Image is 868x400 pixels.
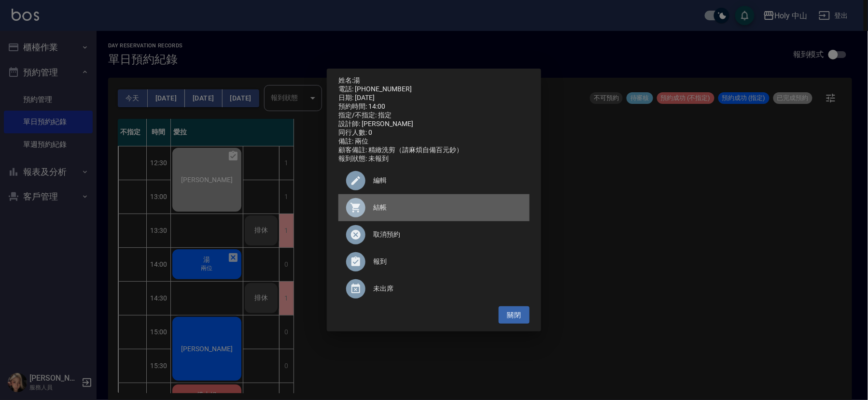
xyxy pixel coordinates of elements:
[499,306,530,324] button: 關閉
[338,120,530,129] div: 設計師: [PERSON_NAME]
[338,155,530,163] div: 報到狀態: 未報到
[338,275,530,302] div: 未出席
[338,221,530,248] div: 取消預約
[353,76,360,84] a: 湯
[338,137,530,146] div: 備註: 兩位
[338,102,530,111] div: 預約時間: 14:00
[373,257,522,267] span: 報到
[373,175,522,186] span: 編輯
[338,248,530,275] div: 報到
[338,129,530,137] div: 同行人數: 0
[338,76,530,85] p: 姓名:
[338,85,530,94] div: 電話: [PHONE_NUMBER]
[373,202,522,213] span: 結帳
[338,111,530,120] div: 指定/不指定: 指定
[338,167,530,194] div: 編輯
[373,284,522,294] span: 未出席
[338,146,530,155] div: 顧客備註: 精緻洗剪（請麻煩自備百元鈔）
[338,194,530,221] a: 結帳
[373,229,522,240] span: 取消預約
[338,94,530,102] div: 日期: [DATE]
